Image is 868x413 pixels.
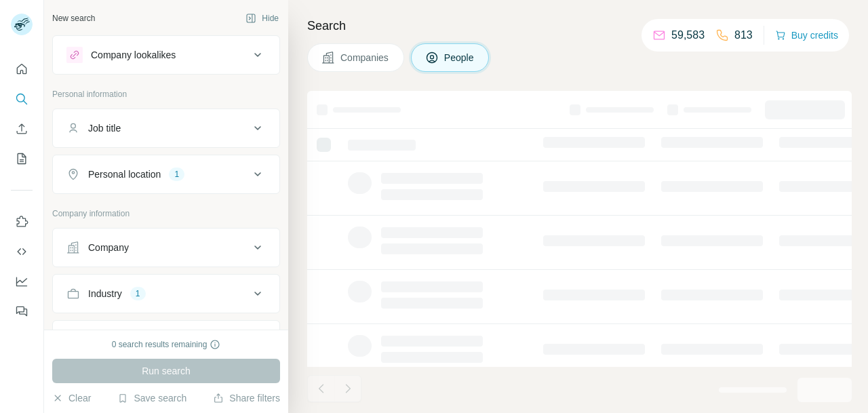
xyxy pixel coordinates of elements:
button: Buy credits [775,26,838,45]
button: Industry1 [53,277,279,310]
span: Companies [340,51,390,64]
button: My lists [11,146,33,171]
button: Save search [117,391,186,405]
p: Company information [52,208,280,220]
div: Company lookalikes [91,48,176,62]
button: Company lookalikes [53,39,279,71]
div: 0 search results remaining [112,338,221,351]
button: Quick start [11,57,33,81]
h4: Search [307,16,852,35]
div: 1 [169,168,184,180]
button: Clear [52,391,91,405]
button: Hide [236,8,288,28]
p: 813 [734,27,753,43]
p: 59,583 [671,27,705,43]
p: Personal information [52,88,280,100]
div: New search [52,12,95,24]
div: Industry [88,287,122,300]
button: Share filters [213,391,280,405]
div: Personal location [88,168,161,181]
button: Job title [53,112,279,144]
button: HQ location [53,323,279,356]
button: Personal location1 [53,158,279,191]
button: Feedback [11,299,33,323]
div: Company [88,241,129,254]
button: Use Surfe API [11,239,33,264]
button: Dashboard [11,269,33,294]
button: Enrich CSV [11,117,33,141]
span: People [444,51,475,64]
div: Job title [88,121,121,135]
button: Company [53,231,279,264]
div: 1 [130,288,146,300]
button: Search [11,87,33,111]
button: Use Surfe on LinkedIn [11,210,33,234]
